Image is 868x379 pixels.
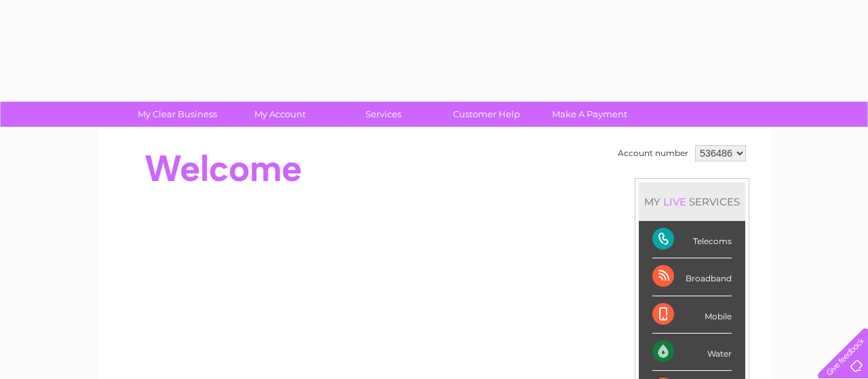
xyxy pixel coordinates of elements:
div: MY SERVICES [639,182,745,221]
a: My Clear Business [121,102,233,127]
div: Telecoms [652,221,732,258]
a: Customer Help [431,102,542,127]
a: Services [328,102,439,127]
div: Water [652,334,732,371]
td: Account number [614,142,692,165]
a: My Account [224,102,336,127]
div: Broadband [652,258,732,296]
a: Make A Payment [534,102,646,127]
div: LIVE [660,195,689,208]
div: Mobile [652,296,732,334]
